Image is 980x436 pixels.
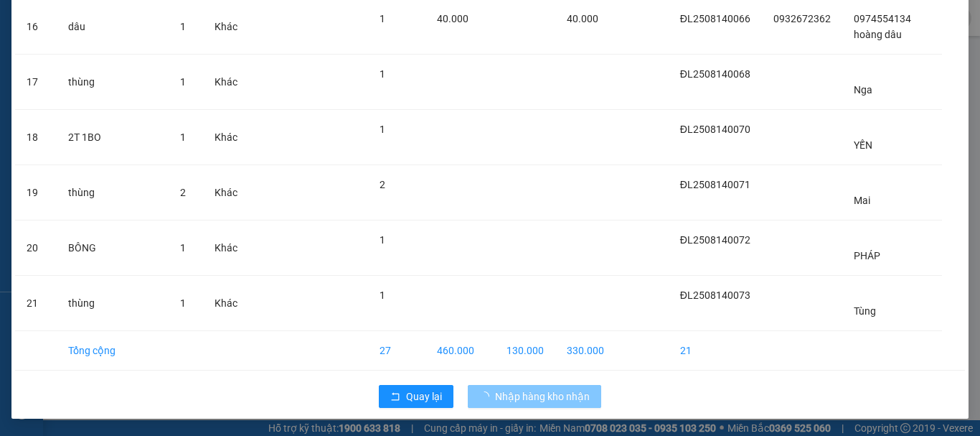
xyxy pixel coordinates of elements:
[555,331,616,371] td: 330.000
[479,391,495,402] span: loading
[380,124,385,135] span: 1
[380,68,385,80] span: 1
[425,331,495,371] td: 460.000
[15,110,57,165] td: 18
[180,76,186,88] span: 1
[379,385,453,408] button: rollbackQuay lại
[773,13,831,24] span: 0932672362
[854,13,911,24] span: 0974554134
[680,289,750,301] span: ĐL2508140073
[368,331,425,371] td: 27
[495,389,590,404] span: Nhập hàng kho nhận
[390,391,400,403] span: rollback
[854,84,872,96] span: Nga
[854,29,902,40] span: hoàng dâu
[437,13,468,24] span: 40.000
[406,389,442,404] span: Quay lại
[57,331,169,371] td: Tổng cộng
[380,289,385,301] span: 1
[680,68,750,80] span: ĐL2508140068
[854,250,880,261] span: PHÁP
[380,179,385,190] span: 2
[203,165,249,221] td: Khác
[854,305,876,317] span: Tùng
[15,165,57,221] td: 19
[57,165,169,221] td: thùng
[854,139,872,151] span: YẾN
[680,234,750,246] span: ĐL2508140072
[203,110,249,165] td: Khác
[15,221,57,276] td: 20
[57,276,169,331] td: thùng
[180,242,186,254] span: 1
[180,297,186,309] span: 1
[203,221,249,276] td: Khác
[180,21,186,32] span: 1
[680,179,750,190] span: ĐL2508140071
[468,385,601,408] button: Nhập hàng kho nhận
[57,55,169,110] td: thùng
[567,13,598,24] span: 40.000
[380,13,385,24] span: 1
[669,331,762,371] td: 21
[854,195,870,206] span: Mai
[180,131,186,143] span: 1
[180,187,186,198] span: 2
[57,110,169,165] td: 2T 1BO
[380,234,385,246] span: 1
[495,331,555,371] td: 130.000
[15,55,57,110] td: 17
[680,124,750,135] span: ĐL2508140070
[15,276,57,331] td: 21
[203,55,249,110] td: Khác
[680,13,750,24] span: ĐL2508140066
[57,221,169,276] td: BÔNG
[203,276,249,331] td: Khác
